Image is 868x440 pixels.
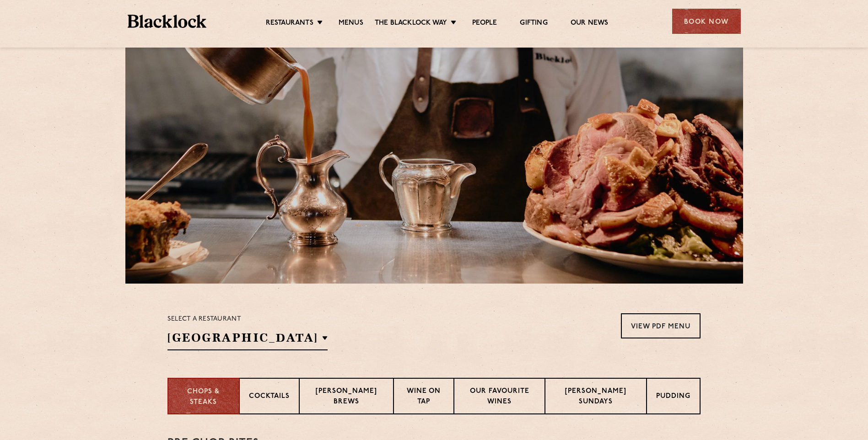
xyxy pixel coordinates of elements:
p: Cocktails [249,392,290,403]
a: People [472,19,497,29]
a: View PDF Menu [621,313,701,338]
div: Book Now [672,9,741,34]
a: Restaurants [266,19,313,29]
p: Wine on Tap [403,386,444,408]
h2: [GEOGRAPHIC_DATA] [167,330,328,350]
p: Select a restaurant [167,313,328,325]
a: Gifting [520,19,547,29]
p: Pudding [656,392,690,403]
a: The Blacklock Way [375,19,447,29]
p: [PERSON_NAME] Sundays [555,386,637,408]
p: [PERSON_NAME] Brews [309,386,384,408]
p: Our favourite wines [464,386,536,408]
p: Chops & Steaks [178,387,230,408]
img: BL_Textured_Logo-footer-cropped.svg [128,15,207,28]
a: Our News [571,19,609,29]
a: Menus [339,19,363,29]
